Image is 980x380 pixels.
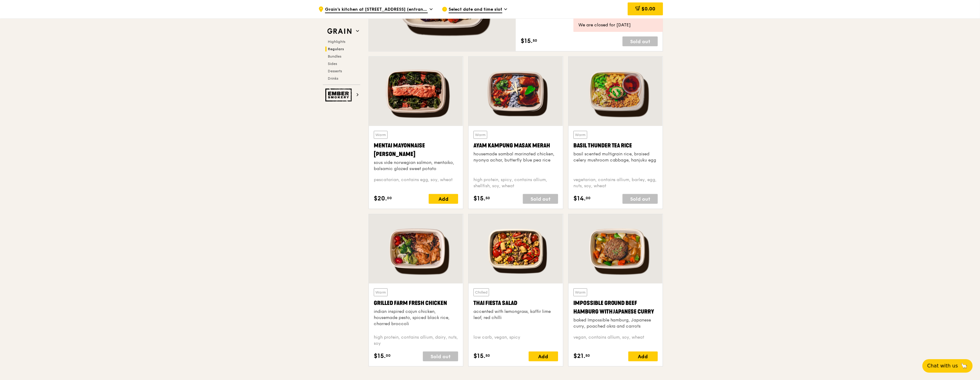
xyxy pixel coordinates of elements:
div: Warm [374,288,388,296]
div: Ayam Kampung Masak Merah [473,141,558,150]
div: indian inspired cajun chicken, housemade pesto, spiced black rice, charred broccoli [374,309,458,327]
div: Grilled Farm Fresh Chicken [374,299,458,307]
div: baked Impossible hamburg, Japanese curry, poached okra and carrots [573,317,658,329]
span: $15. [374,351,386,361]
div: basil scented multigrain rice, braised celery mushroom cabbage, hanjuku egg [573,151,658,163]
span: 50 [485,196,490,200]
span: 00 [586,196,591,200]
div: Add [628,351,658,361]
span: Drinks [328,76,338,81]
span: Highlights [328,40,345,44]
img: Grain web logo [325,26,354,37]
span: $0.00 [641,6,655,12]
span: Sides [328,62,337,66]
div: Sold out [423,351,458,361]
div: Mentai Mayonnaise [PERSON_NAME] [374,141,458,158]
span: Select date and time slot [449,6,502,13]
span: Bundles [328,54,341,59]
span: 50 [585,353,590,358]
div: accented with lemongrass, kaffir lime leaf, red chilli [473,309,558,321]
span: 50 [485,353,490,358]
span: Regulars [328,47,344,51]
img: Ember Smokery web logo [325,89,354,101]
div: Impossible Ground Beef Hamburg with Japanese Curry [573,299,658,316]
div: Warm [573,288,587,296]
span: Grain's kitchen at [STREET_ADDRESS] (entrance along [PERSON_NAME][GEOGRAPHIC_DATA]) [325,6,428,13]
div: Warm [374,131,388,139]
span: $14. [573,194,586,203]
div: Sold out [622,36,658,46]
span: $15. [521,36,533,46]
span: 00 [387,196,392,200]
div: sous vide norwegian salmon, mentaiko, balsamic glazed sweet potato [374,160,458,172]
div: Add [429,194,458,204]
div: Sold out [622,194,658,204]
div: vegan, contains allium, soy, wheat [573,334,658,347]
div: Chilled [473,288,489,296]
span: 🦙 [960,362,968,370]
div: Add [529,351,558,361]
span: $20. [374,194,387,203]
span: 00 [386,353,391,358]
span: $15. [473,194,485,203]
div: pescatarian, contains egg, soy, wheat [374,177,458,189]
span: $15. [473,351,485,361]
div: high protein, spicy, contains allium, shellfish, soy, wheat [473,177,558,189]
div: Sold out [523,194,558,204]
span: $21. [573,351,585,361]
button: Chat with us🦙 [922,359,973,373]
div: Thai Fiesta Salad [473,299,558,307]
div: housemade sambal marinated chicken, nyonya achar, butterfly blue pea rice [473,151,558,163]
div: high protein, contains allium, dairy, nuts, soy [374,334,458,347]
div: vegetarian, contains allium, barley, egg, nuts, soy, wheat [573,177,658,189]
div: Warm [473,131,487,139]
div: Basil Thunder Tea Rice [573,141,658,150]
div: We are closed for [DATE] [578,22,658,28]
div: low carb, vegan, spicy [473,334,558,347]
span: Desserts [328,69,342,73]
span: 50 [533,38,537,43]
span: Chat with us [927,362,958,370]
div: Warm [573,131,587,139]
